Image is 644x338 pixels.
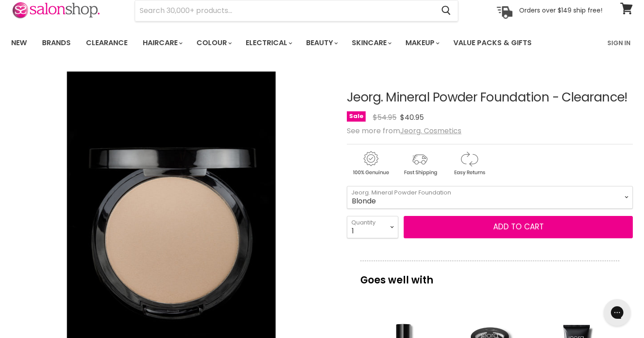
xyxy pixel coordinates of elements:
a: Jeorg. Cosmetics [400,126,461,136]
a: Electrical [239,34,298,52]
img: returns.gif [445,150,493,177]
a: Skincare [345,34,397,52]
a: Makeup [399,34,445,52]
span: $54.95 [373,112,397,123]
img: genuine.gif [347,150,394,177]
button: Add to cart [404,216,633,238]
span: See more from [347,126,461,136]
ul: Main menu [4,30,570,56]
a: Clearance [79,34,134,52]
a: Value Packs & Gifts [447,34,538,52]
img: shipping.gif [396,150,444,177]
input: Search [135,0,434,21]
p: Orders over $149 ship free! [519,6,602,14]
a: Haircare [136,34,188,52]
a: New [4,34,34,52]
a: Brands [35,34,77,52]
span: Add to cart [493,221,544,232]
a: Sign In [602,34,636,52]
p: Goes well with [360,261,619,290]
a: Beauty [299,34,343,52]
button: Search [434,0,458,21]
span: Sale [347,111,366,122]
a: Colour [190,34,237,52]
h1: Jeorg. Mineral Powder Foundation - Clearance! [347,91,633,105]
select: Quantity [347,216,398,238]
iframe: Gorgias live chat messenger [599,296,635,329]
span: $40.95 [400,112,424,123]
